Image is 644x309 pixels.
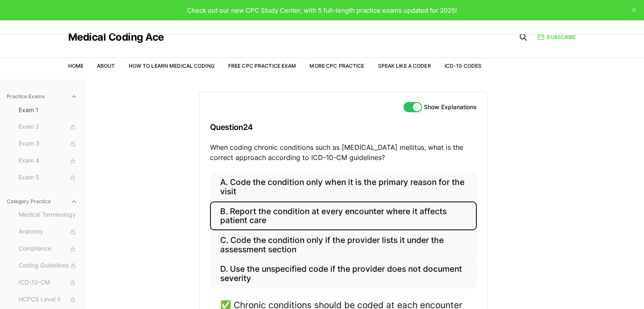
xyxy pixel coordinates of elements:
[187,6,457,14] span: Check out our new CPC Study Center, with 5 full-length practice exams updated for 2025!
[15,103,81,117] button: Exam 1
[15,120,81,134] button: Exam 2
[378,63,431,69] a: Speak Like a Coder
[627,3,641,17] button: close
[15,293,81,306] button: HCPCS Level II
[210,142,477,163] p: When coding chronic conditions such as [MEDICAL_DATA] mellitus, what is the correct approach acco...
[15,259,81,273] button: Coding Guidelines
[3,90,81,103] button: Practice Exams
[68,32,164,42] a: Medical Coding Ace
[97,63,115,69] a: About
[19,173,77,182] span: Exam 5
[19,244,77,254] span: Compliance
[19,106,77,114] span: Exam 1
[210,259,477,288] button: D. Use the unspecified code if the provider does not document severity
[310,63,364,69] a: More CPC Practice
[228,63,296,69] a: Free CPC Practice Exam
[210,201,477,230] button: B. Report the condition at every encounter where it affects patient care
[15,137,81,151] button: Exam 3
[424,104,477,110] label: Show Explanations
[68,63,83,69] a: Home
[15,276,81,290] button: ICD-10-CM
[19,278,77,287] span: ICD-10-CM
[15,154,81,168] button: Exam 4
[15,208,81,222] button: Medical Terminology
[537,33,576,41] a: Subscribe
[19,156,77,166] span: Exam 4
[19,227,77,237] span: Anatomy
[210,173,477,201] button: A. Code the condition only when it is the primary reason for the visit
[19,261,77,270] span: Coding Guidelines
[3,195,81,208] button: Category Practice
[210,115,477,140] h3: Question 24
[19,139,77,149] span: Exam 3
[210,230,477,259] button: C. Code the condition only if the provider lists it under the assessment section
[445,63,481,69] a: ICD-10 Codes
[15,242,81,256] button: Compliance
[15,171,81,185] button: Exam 5
[15,225,81,239] button: Anatomy
[19,122,77,132] span: Exam 2
[19,295,77,304] span: HCPCS Level II
[19,210,77,220] span: Medical Terminology
[129,63,215,69] a: How to Learn Medical Coding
